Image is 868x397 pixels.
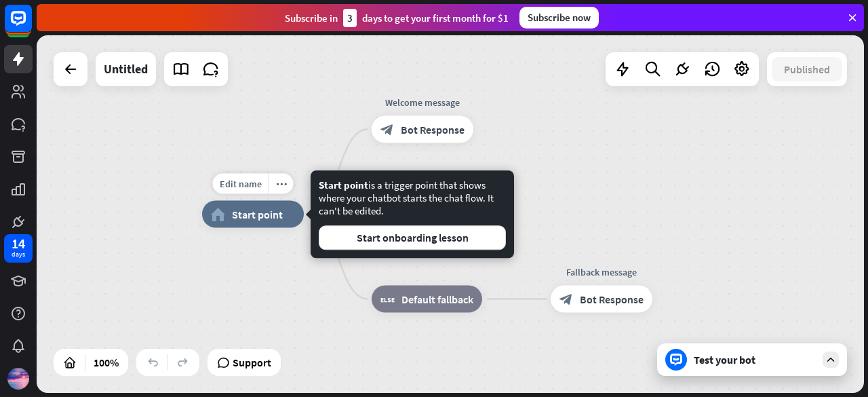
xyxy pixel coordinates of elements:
span: Start point [232,208,283,221]
span: Support [233,352,271,373]
span: Default fallback [401,292,473,306]
div: Subscribe now [519,7,599,29]
i: block_bot_response [380,123,394,136]
a: 14 days [4,234,33,263]
div: is a trigger point that shows where your chatbot starts the chat flow. It can't be edited. [319,178,506,250]
i: block_fallback [380,292,395,306]
div: Test your bot [694,353,816,366]
span: Edit name [220,178,262,190]
button: Published [772,57,842,81]
div: 100% [90,352,123,373]
div: days [12,250,25,259]
div: 3 [343,9,357,27]
button: Open LiveChat chat widget [11,5,52,46]
button: Start onboarding lesson [319,225,506,250]
span: Start point [319,178,368,191]
div: Subscribe in days to get your first month for $1 [285,9,509,27]
div: Welcome message [361,96,484,109]
div: 14 [12,238,25,250]
div: Fallback message [540,265,663,279]
i: block_bot_response [559,292,573,306]
i: more_horiz [276,178,287,189]
i: home_2 [211,208,225,221]
span: Bot Response [580,292,644,306]
div: Untitled [104,52,148,86]
span: Bot Response [401,123,465,136]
